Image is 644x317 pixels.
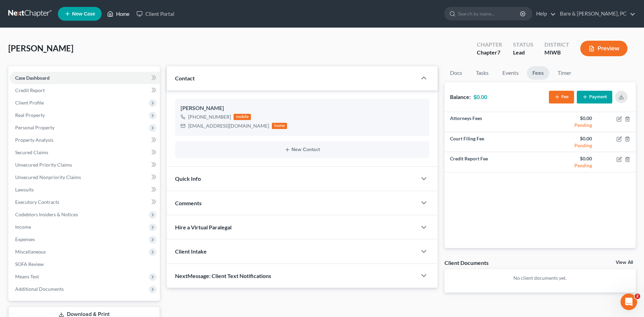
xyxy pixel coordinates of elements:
[15,249,46,255] span: Miscellaneous
[15,125,54,130] span: Personal Property
[15,211,78,217] span: Codebtors Insiders & Notices
[621,294,637,310] iframe: Intercom live chat
[635,294,640,299] span: 2
[544,41,569,49] div: District
[272,123,287,129] div: home
[181,147,423,152] button: New Contact
[577,91,612,103] button: Payment
[545,142,592,149] div: Pending
[10,258,160,270] a: SOFA Review
[10,196,160,208] a: Executory Contracts
[10,184,160,196] a: Lawsuits
[15,87,45,93] span: Credit Report
[470,66,494,80] a: Tasks
[133,8,178,20] a: Client Portal
[15,75,50,81] span: Case Dashboard
[533,8,556,20] a: Help
[175,175,201,182] span: Quick Info
[10,159,160,171] a: Unsecured Priority Claims
[188,113,231,120] div: [PHONE_NUMBER]
[545,115,592,122] div: $0.00
[15,199,59,205] span: Executory Contracts
[580,41,627,56] button: Preview
[552,66,577,80] a: Timer
[175,248,207,255] span: Client Intake
[175,200,202,206] span: Comments
[527,66,549,80] a: Fees
[15,187,34,192] span: Lawsuits
[175,224,232,230] span: Hire a Virtual Paralegal
[544,49,569,57] div: MIWB
[444,112,540,132] td: Attorneys Fees
[497,49,500,56] span: 7
[549,91,574,103] button: Fee
[72,11,95,17] span: New Case
[444,132,540,152] td: Court Filing Fee
[234,114,251,120] div: mobile
[15,236,35,242] span: Expenses
[15,149,48,155] span: Secured Claims
[458,7,521,20] input: Search by name...
[556,8,635,20] a: Bare & [PERSON_NAME], PC
[444,259,489,266] div: Client Documents
[10,134,160,146] a: Property Analysis
[450,275,630,281] p: No client documents yet.
[450,93,471,100] strong: Balance:
[477,49,502,57] div: Chapter
[15,137,53,143] span: Property Analysis
[477,41,502,49] div: Chapter
[175,273,271,279] span: NextMessage: Client Text Notifications
[444,66,468,80] a: Docs
[15,162,72,168] span: Unsecured Priority Claims
[545,135,592,142] div: $0.00
[15,100,44,106] span: Client Profile
[15,112,45,118] span: Real Property
[175,75,195,81] span: Contact
[15,224,31,230] span: Income
[513,41,533,49] div: Status
[497,66,524,80] a: Events
[15,261,44,267] span: SOFA Review
[10,72,160,84] a: Case Dashboard
[444,152,540,172] td: Credit Report Fee
[104,8,133,20] a: Home
[15,174,81,180] span: Unsecured Nonpriority Claims
[473,93,487,100] strong: $0.00
[188,122,269,129] div: [EMAIL_ADDRESS][DOMAIN_NAME]
[10,84,160,97] a: Credit Report
[10,171,160,184] a: Unsecured Nonpriority Claims
[545,122,592,129] div: Pending
[15,274,39,279] span: Means Test
[10,146,160,159] a: Secured Claims
[8,43,73,53] span: [PERSON_NAME]
[15,286,64,292] span: Additional Documents
[616,260,633,265] a: View All
[181,104,423,112] div: [PERSON_NAME]
[513,49,533,57] div: Lead
[545,162,592,169] div: Pending
[545,155,592,162] div: $0.00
